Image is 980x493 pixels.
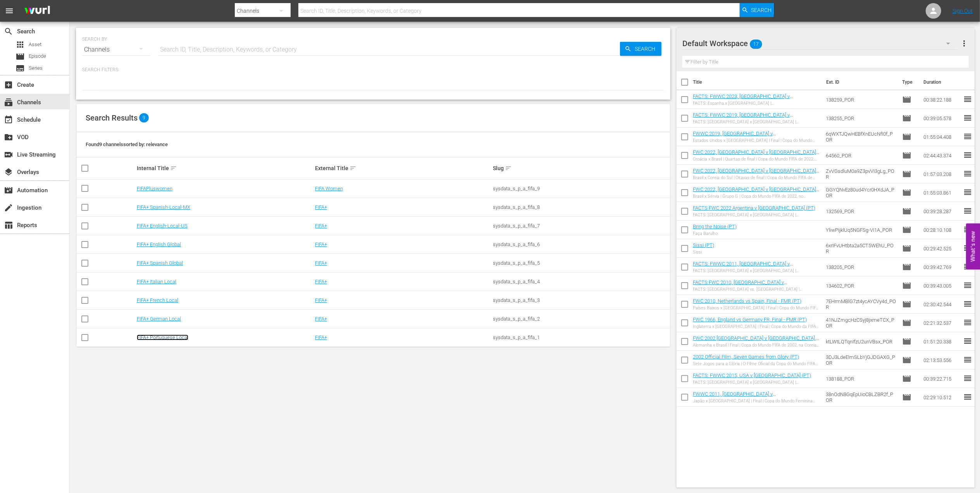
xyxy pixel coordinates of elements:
td: ktLWtLQTqnIfzU2unVBsx_POR [823,332,899,351]
span: reorder [963,281,972,290]
div: Japão x [GEOGRAPHIC_DATA] | Final | Copa do Mundo Feminina FIFA 2011, no [GEOGRAPHIC_DATA] | Jogo... [693,398,820,403]
td: GGYQNvEz80ud4Ycr0HXdJA_POR [823,183,899,202]
div: sysdata_s_p_a_fifa_9 [493,186,669,191]
div: FACTS: [GEOGRAPHIC_DATA] x [GEOGRAPHIC_DATA] | [GEOGRAPHIC_DATA] 2011 [693,268,820,273]
a: 2002 Official Film, Seven Games from Glory (PT) [693,354,799,360]
span: reorder [963,318,972,327]
span: Episode [902,169,911,179]
a: FIFA+ [315,241,327,247]
th: Duration [919,71,965,93]
div: External Title [315,164,491,173]
a: FACTS: FWWC 2019, [GEOGRAPHIC_DATA] v [GEOGRAPHIC_DATA] (PT) [693,112,793,124]
td: 00:29:42.525 [920,239,963,258]
td: 00:39:05.578 [920,109,963,128]
td: 02:30:42.544 [920,295,963,314]
td: 00:38:22.188 [920,90,963,109]
span: Episode [902,114,911,123]
div: Channels [82,39,150,60]
td: 01:55:03.861 [920,183,963,202]
td: 00:39:28.287 [920,202,963,221]
td: YliwPijklUq5NGFSg-VI1A_POR [823,221,899,239]
span: 17 [750,36,762,52]
a: FWC 2022, [GEOGRAPHIC_DATA] v [GEOGRAPHIC_DATA], Group Stage - FMR (PT) [693,186,819,198]
span: reorder [963,113,972,122]
td: ZvVGsdluM0a9Z3pvVI3gLg_POR [823,165,899,183]
span: Episode [902,151,911,160]
td: 134602_POR [823,276,899,295]
td: 6qWXTJQwHEBfXnEUcNfI0f_POR [823,128,899,146]
a: FIFA+ [315,204,327,210]
span: Series [29,64,43,72]
span: Series [16,64,25,73]
a: FWC 2010, Netherlands vs Spain, Final - FMR (PT) [693,298,801,304]
span: Episode [29,52,46,60]
span: Ingestion [4,203,13,212]
div: Faça Barulho [693,231,737,236]
div: Croácia x Brasil | Quartas de final | Copa do Mundo FIFA de 2022, no [GEOGRAPHIC_DATA] | Jogo com... [693,157,820,162]
div: sysdata_s_p_a_fifa_4 [493,279,669,284]
button: Search [620,42,661,56]
div: sysdata_s_p_a_fifa_5 [493,260,669,266]
span: Create [4,80,13,90]
td: 02:29:10.512 [920,388,963,407]
div: sysdata_s_p_a_fifa_3 [493,297,669,303]
td: 00:39:22.715 [920,369,963,388]
div: Países Baixos x [GEOGRAPHIC_DATA] | Final | Copa do Mundo FIFA [GEOGRAPHIC_DATA] 2010 | [PERSON_N... [693,305,820,310]
td: 64560_POR [823,146,899,165]
span: Episode [902,355,911,365]
p: Search Filters: [82,67,664,73]
td: 138255_POR [823,109,899,128]
a: FIFA+ [315,260,327,266]
span: sort [350,165,357,172]
span: Automation [4,186,13,195]
a: FIFA+ [315,316,327,322]
span: Episode [902,132,911,141]
td: 132569_POR [823,202,899,221]
td: 138188_POR [823,369,899,388]
div: FACTS: [GEOGRAPHIC_DATA] x [GEOGRAPHIC_DATA] | [GEOGRAPHIC_DATA] 2019 [693,119,820,124]
a: FIFA+ English-Local-US [137,223,188,229]
a: FIFA+ French Local [137,297,178,303]
div: Estados Unidos x [GEOGRAPHIC_DATA] | Final | Copa do Mundo Feminina da FIFA [GEOGRAPHIC_DATA] 201... [693,138,820,143]
span: Search [632,42,661,56]
span: Episode [902,300,911,309]
span: Episode [902,393,911,402]
div: sysdata_s_p_a_fifa_6 [493,241,669,247]
div: Inglaterra x [GEOGRAPHIC_DATA] | Final | Copa do Mundo da FIFA [GEOGRAPHIC_DATA] 1966™ | Jogo com... [693,324,820,329]
button: Open Feedback Widget [966,224,980,270]
a: FIFA+ Spanish-Local-MX [137,204,190,210]
span: Asset [16,40,25,49]
a: FWC 2022, [GEOGRAPHIC_DATA] v [GEOGRAPHIC_DATA] (PT) [693,168,819,179]
a: Bring the Noise (PT) [693,224,737,229]
td: 02:21:32.537 [920,314,963,332]
span: Episode [902,95,911,104]
span: menu [5,6,14,16]
span: Episode [902,207,911,216]
td: 02:44:43.374 [920,146,963,165]
span: reorder [963,392,972,402]
span: reorder [963,243,972,253]
a: FIFA+ Spanish Global [137,260,183,266]
span: Episode [902,281,911,290]
div: FACTS: [GEOGRAPHIC_DATA] vs. [GEOGRAPHIC_DATA] | [GEOGRAPHIC_DATA] 2010 [693,287,820,292]
td: 6xrIFvUHtbta2a5CT5WEhU_POR [823,239,899,258]
div: sysdata_s_p_a_fifa_2 [493,316,669,322]
span: Search [751,3,772,17]
div: sysdata_s_p_a_fifa_7 [493,223,669,229]
span: Channels [4,98,13,107]
span: Episode [902,244,911,253]
span: reorder [963,132,972,141]
td: 00:39:42.769 [920,258,963,276]
span: Episode [902,337,911,346]
div: Default Workspace [682,33,958,54]
span: reorder [963,355,972,364]
span: sort [170,165,177,172]
span: reorder [963,169,972,178]
div: Brasil x Sérvia | Grupo G | Copa do Mundo FIFA de 2022, no [GEOGRAPHIC_DATA] | Jogo completo [693,194,820,199]
span: reorder [963,188,972,197]
td: 00:39:43.005 [920,276,963,295]
img: ans4CAIJ8jUAAAAAAAAAAAAAAAAAAAAAAAAgQb4GAAAAAAAAAAAAAAAAAAAAAAAAJMjXAAAAAAAAAAAAAAAAAAAAAAAAgAT5G... [19,2,56,20]
span: reorder [963,206,972,215]
span: Asset [29,41,41,48]
td: 7EHrmMBlG7zt4ycAYCVy4d_POR [823,295,899,314]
